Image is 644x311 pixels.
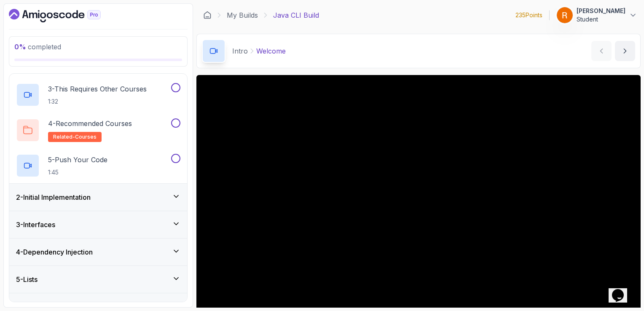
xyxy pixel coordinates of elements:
p: 1:45 [48,168,107,177]
button: 5-Lists [9,266,187,293]
iframe: chat widget [609,277,636,303]
img: user profile image [557,7,573,23]
button: 4-Dependency Injection [9,239,187,265]
p: Welcome [256,46,286,56]
button: 2-Initial Implementation [9,184,187,211]
a: Dashboard [203,11,212,19]
button: next content [615,41,635,61]
p: Intro [232,46,248,56]
h3: 3 - Interfaces [16,220,55,230]
span: related-courses [53,134,97,140]
button: user profile image[PERSON_NAME]Student [556,7,637,24]
button: 5-Push Your Code1:45 [16,154,180,177]
button: 4-Recommended Coursesrelated-courses [16,118,180,142]
a: My Builds [227,10,258,20]
button: 3-This Requires Other Courses1:32 [16,83,180,107]
span: 0 % [14,43,26,51]
a: Dashboard [9,9,120,22]
p: 1:32 [48,97,147,106]
h3: 5 - Lists [16,274,38,284]
button: 3-Interfaces [9,211,187,238]
h3: 4 - Dependency Injection [16,247,93,257]
p: Student [577,15,625,24]
p: [PERSON_NAME] [577,7,625,15]
p: 235 Points [515,11,542,19]
button: previous content [591,41,612,61]
p: 5 - Push Your Code [48,155,107,165]
p: 4 - Recommended Courses [48,118,132,129]
h3: 2 - Initial Implementation [16,192,91,202]
p: 3 - This Requires Other Courses [48,84,147,94]
span: completed [14,43,61,51]
p: Java CLI Build [273,10,319,20]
